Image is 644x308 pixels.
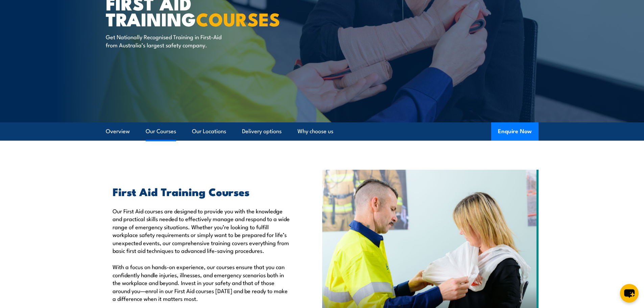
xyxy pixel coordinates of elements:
a: Overview [106,122,130,140]
a: Delivery options [242,122,282,140]
button: Enquire Now [491,122,539,141]
button: chat-button [620,284,639,303]
p: With a focus on hands-on experience, our courses ensure that you can confidently handle injuries,... [113,263,291,302]
h2: First Aid Training Courses [113,187,291,196]
strong: COURSES [196,4,280,32]
a: Why choose us [297,122,333,140]
a: Our Courses [146,122,176,140]
a: Our Locations [192,122,226,140]
p: Our First Aid courses are designed to provide you with the knowledge and practical skills needed ... [113,207,291,254]
p: Get Nationally Recognised Training in First-Aid from Australia’s largest safety company. [106,33,229,49]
